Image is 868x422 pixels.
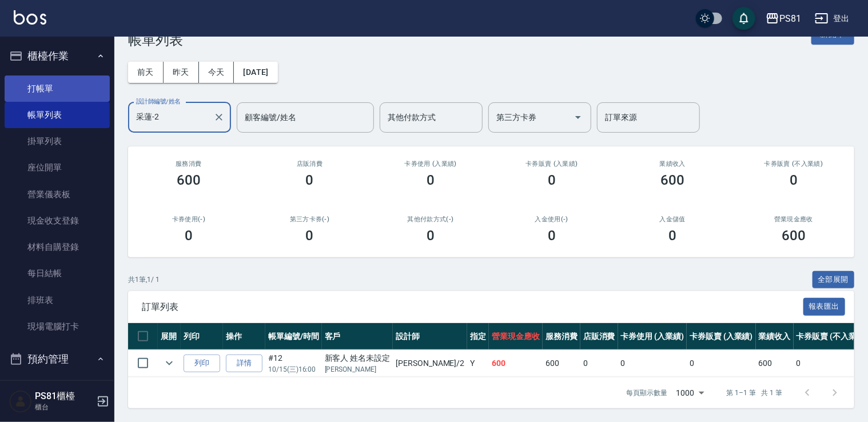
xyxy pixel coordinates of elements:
[128,32,183,48] h3: 帳單列表
[5,102,110,128] a: 帳單列表
[181,323,223,350] th: 列印
[35,391,93,402] h5: PS81櫃檯
[211,109,227,125] button: Clear
[5,379,110,405] a: 預約管理
[626,388,667,398] p: 每頁顯示數量
[782,228,806,244] h3: 600
[467,350,489,377] td: Y
[505,216,599,223] h2: 入金使用(-)
[5,234,110,260] a: 材料自購登錄
[5,128,110,154] a: 掛單列表
[185,228,193,244] h3: 0
[489,350,543,377] td: 600
[164,62,199,83] button: 昨天
[779,11,801,26] div: PS81
[626,160,720,168] h2: 業績收入
[161,355,178,372] button: expand row
[158,323,181,350] th: 展開
[727,388,782,398] p: 第 1–1 筆 共 1 筆
[5,260,110,286] a: 每日結帳
[618,350,687,377] td: 0
[761,7,806,30] button: PS81
[128,274,160,285] p: 共 1 筆, 1 / 1
[580,323,618,350] th: 店販消費
[810,8,854,29] button: 登出
[234,62,277,83] button: [DATE]
[177,172,201,188] h3: 600
[687,323,756,350] th: 卡券販賣 (入業績)
[226,355,262,372] a: 詳情
[803,298,846,316] button: 報表匯出
[580,350,618,377] td: 0
[5,287,110,313] a: 排班表
[142,160,236,168] h3: 服務消費
[756,323,794,350] th: 業績收入
[268,364,319,375] p: 10/15 (三) 16:00
[427,172,435,188] h3: 0
[548,228,556,244] h3: 0
[5,154,110,181] a: 座位開單
[5,208,110,234] a: 現金收支登錄
[813,271,855,289] button: 全部展開
[811,28,854,39] a: 新開單
[548,172,556,188] h3: 0
[263,160,357,168] h2: 店販消費
[142,216,236,223] h2: 卡券使用(-)
[803,301,846,312] a: 報表匯出
[687,350,756,377] td: 0
[384,160,477,168] h2: 卡券使用 (入業績)
[790,172,798,188] h3: 0
[265,323,322,350] th: 帳單編號/時間
[668,228,676,244] h3: 0
[543,350,580,377] td: 600
[393,323,467,350] th: 設計師
[142,301,803,313] span: 訂單列表
[5,41,110,71] button: 櫃檯作業
[265,350,322,377] td: #12
[489,323,543,350] th: 營業現金應收
[569,108,587,126] button: Open
[756,350,794,377] td: 600
[14,10,46,25] img: Logo
[35,402,93,412] p: 櫃台
[199,62,234,83] button: 今天
[5,181,110,208] a: 營業儀表板
[467,323,489,350] th: 指定
[306,228,314,244] h3: 0
[184,355,220,372] button: 列印
[325,364,391,375] p: [PERSON_NAME]
[618,323,687,350] th: 卡券使用 (入業績)
[128,62,164,83] button: 前天
[732,7,755,30] button: save
[393,350,467,377] td: [PERSON_NAME] /2
[5,75,110,102] a: 打帳單
[661,172,685,188] h3: 600
[5,344,110,374] button: 預約管理
[672,377,708,408] div: 1000
[427,228,435,244] h3: 0
[9,390,32,413] img: Person
[325,352,391,364] div: 新客人 姓名未設定
[263,216,357,223] h2: 第三方卡券(-)
[626,216,720,223] h2: 入金儲值
[5,313,110,340] a: 現場電腦打卡
[505,160,599,168] h2: 卡券販賣 (入業績)
[306,172,314,188] h3: 0
[223,323,265,350] th: 操作
[543,323,580,350] th: 服務消費
[747,160,841,168] h2: 卡券販賣 (不入業績)
[322,323,393,350] th: 客戶
[384,216,477,223] h2: 其他付款方式(-)
[747,216,841,223] h2: 營業現金應收
[136,97,181,106] label: 設計師編號/姓名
